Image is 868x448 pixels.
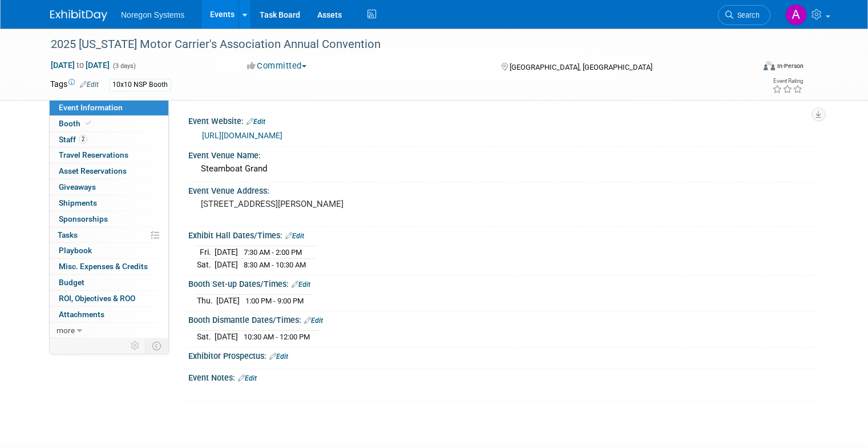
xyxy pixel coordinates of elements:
[188,147,818,161] div: Event Venue Name:
[244,333,310,341] span: 10:30 AM - 12:00 PM
[112,62,136,70] span: (3 days)
[785,4,807,26] img: Ali Connell
[75,61,86,70] span: to
[59,278,84,287] span: Budget
[59,135,87,144] span: Staff
[202,131,282,140] a: [URL][DOMAIN_NAME]
[245,297,304,305] span: 1:00 PM - 9:00 PM
[197,160,809,178] div: Steamboat Grand
[733,11,760,19] span: Search
[109,79,171,91] div: 10x10 NSP Booth
[777,62,804,70] div: In-Person
[50,195,168,211] a: Shipments
[50,60,110,70] span: [DATE] [DATE]
[79,135,87,143] span: 2
[146,338,169,353] td: Toggle Event Tabs
[56,326,75,335] span: more
[304,317,323,325] a: Edit
[50,323,168,338] a: more
[50,211,168,227] a: Sponsorships
[188,113,818,127] div: Event Website:
[244,248,302,257] span: 7:30 AM - 2:00 PM
[215,246,238,259] td: [DATE]
[59,294,135,303] span: ROI, Objectives & ROO
[59,198,97,207] span: Shipments
[50,132,168,147] a: Staff2
[215,331,238,343] td: [DATE]
[197,295,216,307] td: Thu.
[58,230,78,239] span: Tasks
[292,281,310,289] a: Edit
[772,78,803,84] div: Event Rating
[50,10,107,21] img: ExhibitDay
[80,81,99,89] a: Edit
[59,310,104,319] span: Attachments
[50,163,168,179] a: Asset Reservations
[50,243,168,258] a: Playbook
[510,63,652,71] span: [GEOGRAPHIC_DATA], [GEOGRAPHIC_DATA]
[59,150,128,159] span: Travel Reservations
[285,232,304,240] a: Edit
[50,275,168,290] a: Budget
[197,331,215,343] td: Sat.
[50,78,99,91] td: Tags
[59,119,94,128] span: Booth
[188,311,818,326] div: Booth Dismantle Dates/Times:
[50,291,168,306] a: ROI, Objectives & ROO
[216,295,240,307] td: [DATE]
[188,347,818,362] div: Exhibitor Prospectus:
[59,246,92,255] span: Playbook
[238,374,257,382] a: Edit
[50,259,168,274] a: Misc. Expenses & Credits
[188,182,818,197] div: Event Venue Address:
[50,227,168,243] a: Tasks
[764,61,775,70] img: Format-Inperson.png
[50,307,168,322] a: Attachments
[188,275,818,290] div: Booth Set-up Dates/Times:
[188,369,818,384] div: Event Notes:
[59,214,108,223] span: Sponsorships
[86,120,91,126] i: Booth reservation complete
[201,199,438,209] pre: [STREET_ADDRESS][PERSON_NAME]
[243,60,311,72] button: Committed
[197,259,215,271] td: Sat.
[718,5,770,25] a: Search
[59,262,148,271] span: Misc. Expenses & Credits
[244,261,306,269] span: 8:30 AM - 10:30 AM
[59,166,127,175] span: Asset Reservations
[121,10,184,19] span: Noregon Systems
[197,246,215,259] td: Fri.
[50,100,168,115] a: Event Information
[247,118,265,126] a: Edit
[188,227,818,242] div: Exhibit Hall Dates/Times:
[50,179,168,195] a: Giveaways
[126,338,146,353] td: Personalize Event Tab Strip
[692,59,804,77] div: Event Format
[50,147,168,163] a: Travel Reservations
[59,103,123,112] span: Event Information
[269,353,288,361] a: Edit
[59,182,96,191] span: Giveaways
[47,34,740,55] div: 2025 [US_STATE] Motor Carrier's Association Annual Convention
[215,259,238,271] td: [DATE]
[50,116,168,131] a: Booth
